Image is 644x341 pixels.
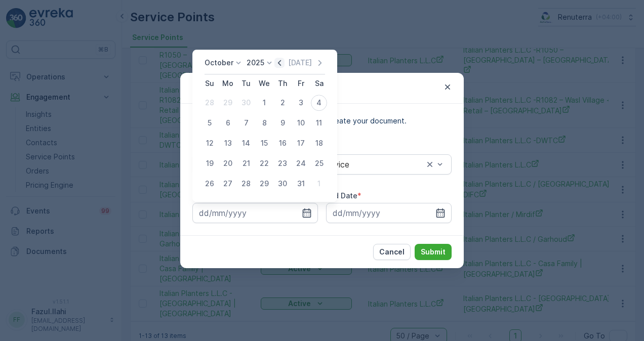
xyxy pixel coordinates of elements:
[205,58,233,68] p: October
[200,74,219,93] th: Sunday
[202,115,218,131] div: 5
[288,58,312,68] p: [DATE]
[238,155,254,172] div: 21
[311,135,327,151] div: 18
[256,176,272,192] div: 29
[415,244,452,260] button: Submit
[311,155,327,172] div: 25
[256,115,272,131] div: 8
[293,135,309,151] div: 17
[255,74,273,93] th: Wednesday
[220,115,236,131] div: 6
[256,95,272,111] div: 1
[311,115,327,131] div: 11
[274,155,291,172] div: 23
[192,203,318,223] input: dd/mm/yyyy
[220,135,236,151] div: 13
[202,176,218,192] div: 26
[379,247,405,257] p: Cancel
[219,74,237,93] th: Monday
[238,176,254,192] div: 28
[202,135,218,151] div: 12
[256,135,272,151] div: 15
[293,115,309,131] div: 10
[220,95,236,111] div: 29
[273,74,292,93] th: Thursday
[326,191,357,200] label: End Date
[238,135,254,151] div: 14
[373,244,411,260] button: Cancel
[293,155,309,172] div: 24
[326,203,452,223] input: dd/mm/yyyy
[220,176,236,192] div: 27
[238,115,254,131] div: 7
[247,58,264,68] p: 2025
[293,95,309,111] div: 3
[421,247,446,257] p: Submit
[238,95,254,111] div: 30
[256,155,272,172] div: 22
[220,155,236,172] div: 20
[274,115,291,131] div: 9
[237,74,255,93] th: Tuesday
[202,95,218,111] div: 28
[310,74,328,93] th: Saturday
[311,176,327,192] div: 1
[202,155,218,172] div: 19
[274,95,291,111] div: 2
[274,176,291,192] div: 30
[292,74,310,93] th: Friday
[311,95,327,111] div: 4
[293,176,309,192] div: 31
[274,135,291,151] div: 16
